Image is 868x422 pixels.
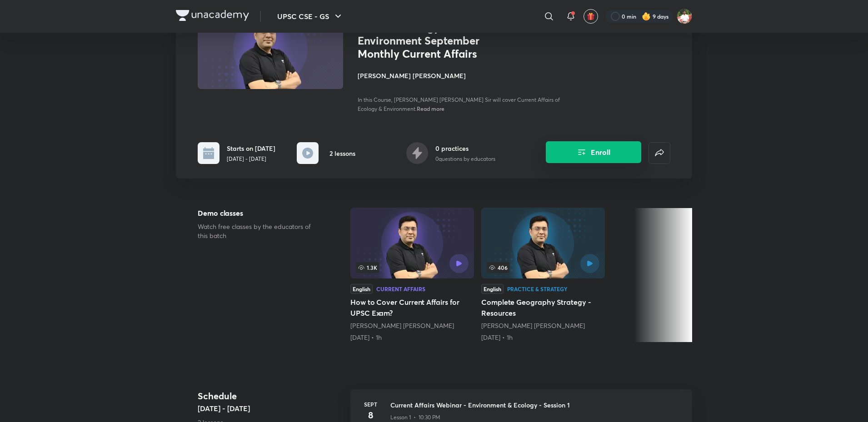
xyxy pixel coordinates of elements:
span: 1.3K [356,262,379,273]
button: Enroll [546,141,641,163]
img: Thumbnail [196,6,344,90]
h4: Schedule [198,389,343,403]
div: 5th Jul • 1h [481,333,605,342]
a: Company Logo [176,10,249,23]
span: In this Course, [PERSON_NAME] [PERSON_NAME] Sir will cover Current Affairs of Ecology & Environment. [358,96,560,112]
p: Watch free classes by the educators of this batch [198,222,321,240]
h5: How to Cover Current Affairs for UPSC Exam? [350,297,474,318]
div: English [481,284,504,294]
p: 0 questions by educators [435,155,495,163]
div: Current Affairs [376,286,425,292]
div: 15th Mar • 1h [350,333,474,342]
h3: Current Affairs Webinar - Environment & Ecology - Session 1 [390,400,681,410]
a: How to Cover Current Affairs for UPSC Exam? [350,208,474,342]
h5: [DATE] - [DATE] [198,403,343,414]
h1: UCAN - Ecology and Environment September Monthly Current Affairs [358,21,506,60]
p: Lesson 1 • 10:30 PM [390,413,440,422]
a: Complete Geography Strategy - Resources [481,208,605,342]
h4: [PERSON_NAME] [PERSON_NAME] [358,71,561,80]
div: Mukesh Kumar Jha [350,321,474,330]
p: [DATE] - [DATE] [227,155,275,163]
button: false [649,142,670,164]
img: avatar [587,12,595,20]
div: English [350,284,373,294]
img: Company Logo [176,10,249,21]
h5: Complete Geography Strategy - Resources [481,297,605,318]
h6: Sept [361,400,379,408]
a: 406EnglishPractice & StrategyComplete Geography Strategy - Resources[PERSON_NAME] [PERSON_NAME][D... [481,208,605,342]
h5: Demo classes [198,208,321,218]
a: [PERSON_NAME] [PERSON_NAME] [350,321,454,330]
h6: 2 lessons [329,149,355,158]
a: 1.3KEnglishCurrent AffairsHow to Cover Current Affairs for UPSC Exam?[PERSON_NAME] [PERSON_NAME][... [350,208,474,342]
span: Read more [417,105,444,112]
h4: 8 [361,408,379,422]
a: [PERSON_NAME] [PERSON_NAME] [481,321,585,330]
div: Mukesh Kumar Jha [481,321,605,330]
h6: Starts on [DATE] [227,144,275,153]
span: 406 [487,262,509,273]
button: avatar [584,9,598,24]
img: streak [642,12,651,21]
button: UPSC CSE - GS [272,7,349,25]
img: Shashank Soni [677,9,692,24]
div: Practice & Strategy [507,286,568,292]
h6: 0 practices [435,144,495,153]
